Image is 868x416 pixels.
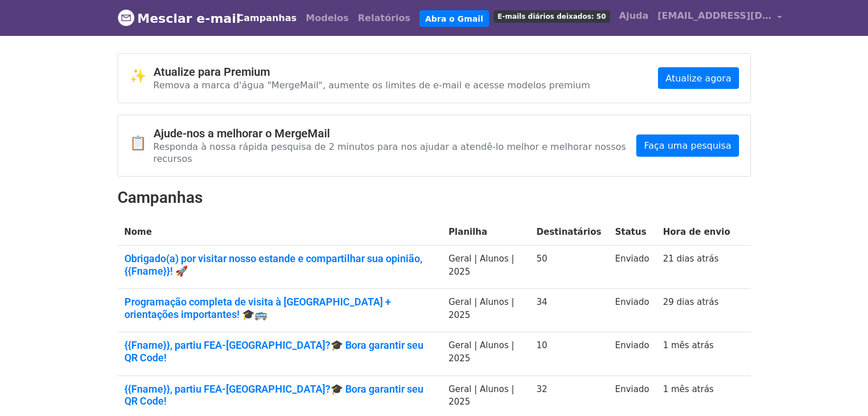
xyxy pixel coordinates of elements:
font: Planilha [449,227,487,237]
a: 21 dias atrás [663,254,719,264]
font: Atualize para Premium [154,65,270,79]
font: Faça uma pesquisa [644,140,731,151]
font: Status [615,227,647,237]
a: Modelos [301,7,353,30]
font: Campanhas [118,188,203,207]
a: {{Fname}}, partiu FEA-[GEOGRAPHIC_DATA]?🎓 Bora garantir seu QR Code! [124,339,435,364]
font: Ajuda [619,10,649,21]
a: Faça uma pesquisa [636,134,738,157]
a: E-mails diários deixados: 50 [489,5,615,27]
font: Geral | Alunos | 2025 [449,384,514,407]
font: Geral | Alunos | 2025 [449,340,514,364]
font: 34 [536,297,547,307]
font: Abra o Gmail [425,14,483,23]
font: Destinatários [536,227,601,237]
a: [EMAIL_ADDRESS][DOMAIN_NAME] [653,5,786,31]
font: 50 [536,254,547,264]
font: ✨ [130,68,147,84]
font: Enviado [615,340,649,350]
font: Mesclar e-mail [138,11,241,26]
font: Geral | Alunos | 2025 [449,297,514,320]
a: Campanhas [232,7,301,30]
font: Remova a marca d'água "MergeMail", aumente os limites de e-mail e acesse modelos premium [154,80,591,91]
font: Atualize agora [665,72,731,83]
a: 1 mês atrás [663,340,714,350]
a: {{Fname}}, partiu FEA-[GEOGRAPHIC_DATA]?🎓 Bora garantir seu QR Code! [124,383,435,407]
font: Enviado [615,254,649,264]
font: Modelos [306,13,349,23]
font: [EMAIL_ADDRESS][DOMAIN_NAME] [657,10,835,21]
font: Hora de envio [663,227,730,237]
font: 32 [536,384,547,394]
font: Geral | Alunos | 2025 [449,254,514,277]
font: {{Fname}}, partiu FEA-[GEOGRAPHIC_DATA]?🎓 Bora garantir seu QR Code! [124,339,423,364]
font: {{Fname}}, partiu FEA-[GEOGRAPHIC_DATA]?🎓 Bora garantir seu QR Code! [124,383,423,407]
a: 1 mês atrás [663,384,714,394]
font: Responda à nossa rápida pesquisa de 2 minutos para nos ajudar a atendê-lo melhor e melhorar nosso... [154,141,626,164]
a: Mesclar e-mail [118,6,224,30]
font: E-mails diários deixados: 50 [498,13,606,21]
font: Relatórios [358,13,410,23]
a: 29 dias atrás [663,297,719,307]
font: Campanhas [237,13,297,23]
font: Enviado [615,384,649,394]
font: 📋 [130,135,147,151]
a: Abra o Gmail [419,10,489,27]
a: Ajuda [615,5,653,27]
a: Obrigado(a) por visitar nosso estande e compartilhar sua opinião, {{Fname}}! 🚀 [124,252,435,277]
font: Ajude-nos a melhorar o MergeMail [154,127,330,140]
img: Logotipo do MergeMail [118,9,135,26]
a: Atualize agora [658,67,738,89]
font: 10 [536,340,547,350]
a: Programação completa de visita à [GEOGRAPHIC_DATA] + orientações importantes! 🎓🚌 [124,296,435,320]
font: Obrigado(a) por visitar nosso estande e compartilhar sua opinião, {{Fname}}! 🚀 [124,252,422,277]
a: Relatórios [353,7,415,30]
font: Enviado [615,297,649,307]
font: Programação completa de visita à [GEOGRAPHIC_DATA] + orientações importantes! 🎓🚌 [124,296,391,320]
font: Nome [124,227,152,237]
